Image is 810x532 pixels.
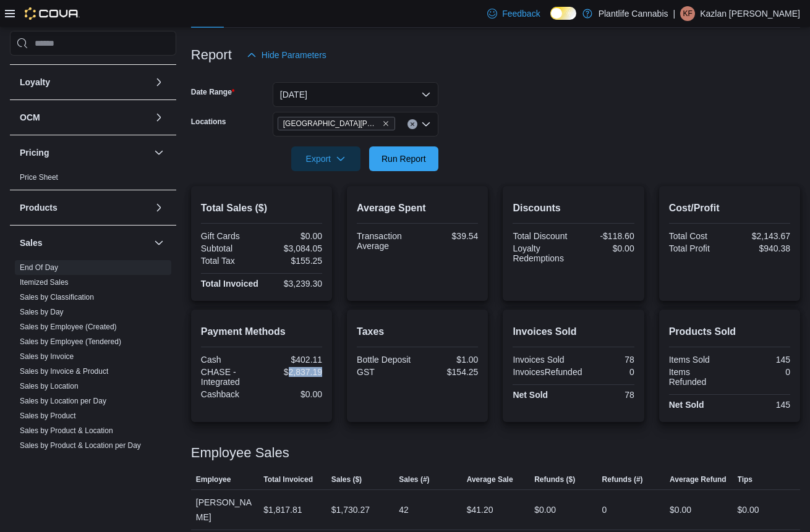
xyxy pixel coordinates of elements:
[201,243,259,253] div: Subtotal
[20,382,79,391] a: Sales by Location
[467,502,493,517] div: $41.20
[20,263,58,272] span: End Of Day
[732,355,790,365] div: 145
[263,502,302,517] div: $1,817.81
[20,278,69,287] a: Itemized Sales
[264,231,322,241] div: $0.00
[732,231,790,241] div: $2,143.67
[20,111,149,124] button: OCM
[670,502,691,517] div: $0.00
[369,146,438,171] button: Run Report
[669,243,727,253] div: Total Profit
[191,87,235,97] label: Date Range
[201,367,259,387] div: CHASE - Integrated
[407,119,417,129] button: Clear input
[10,260,176,473] div: Sales
[20,337,121,347] span: Sales by Employee (Tendered)
[576,355,634,365] div: 78
[670,475,727,484] span: Average Refund
[20,292,94,302] span: Sales by Classification
[357,367,415,377] div: GST
[683,6,692,21] span: KF
[20,381,79,391] span: Sales by Location
[738,502,759,517] div: $0.00
[669,231,727,241] div: Total Cost
[599,6,668,21] p: Plantlife Cannabis
[420,355,478,365] div: $1.00
[151,145,166,160] button: Pricing
[669,400,704,410] strong: Net Sold
[550,7,576,20] input: Dark Mode
[273,82,438,107] button: [DATE]
[534,502,556,517] div: $0.00
[278,117,395,130] span: St. Albert - Erin Ridge
[732,243,790,253] div: $940.38
[20,323,117,331] a: Sales by Employee (Created)
[201,324,322,339] h2: Payment Methods
[20,352,74,361] a: Sales by Invoice
[513,324,634,339] h2: Invoices Sold
[264,367,322,377] div: $2,837.19
[20,146,149,159] button: Pricing
[20,201,58,214] h3: Products
[191,490,258,530] div: [PERSON_NAME]
[264,389,322,399] div: $0.00
[20,263,58,272] a: End Of Day
[201,279,258,289] strong: Total Invoiced
[20,293,94,302] a: Sales by Classification
[20,307,64,317] span: Sales by Day
[20,277,69,287] span: Itemized Sales
[576,231,634,241] div: -$118.60
[191,48,232,62] h3: Report
[20,308,64,316] a: Sales by Day
[331,502,370,517] div: $1,730.27
[669,201,790,216] h2: Cost/Profit
[669,355,727,365] div: Items Sold
[513,355,571,365] div: Invoices Sold
[20,426,113,436] span: Sales by Product & Location
[196,475,231,484] span: Employee
[10,170,176,190] div: Pricing
[673,6,676,21] p: |
[357,201,478,216] h2: Average Spent
[299,146,353,171] span: Export
[534,475,575,484] span: Refunds ($)
[399,502,409,517] div: 42
[382,120,390,127] button: Remove St. Albert - Erin Ridge from selection in this group
[513,243,571,263] div: Loyalty Redemptions
[20,352,74,361] span: Sales by Invoice
[357,231,415,251] div: Transaction Average
[700,6,800,21] p: Kazlan [PERSON_NAME]
[201,355,259,365] div: Cash
[264,355,322,365] div: $402.11
[513,231,571,241] div: Total Discount
[20,367,108,376] a: Sales by Invoice & Product
[550,20,551,20] span: Dark Mode
[262,49,326,61] span: Hide Parameters
[151,200,166,215] button: Products
[201,231,259,241] div: Gift Cards
[576,243,634,253] div: $0.00
[738,475,752,484] span: Tips
[482,1,545,26] a: Feedback
[201,201,322,216] h2: Total Sales ($)
[602,475,643,484] span: Refunds (#)
[502,7,540,20] span: Feedback
[20,337,121,346] a: Sales by Employee (Tendered)
[20,173,58,182] a: Price Sheet
[191,117,226,127] label: Locations
[20,396,106,406] span: Sales by Location per Day
[732,400,790,410] div: 145
[20,441,141,450] a: Sales by Product & Location per Day
[420,231,478,241] div: $39.54
[732,367,790,377] div: 0
[331,475,362,484] span: Sales ($)
[242,43,331,67] button: Hide Parameters
[20,397,106,405] a: Sales by Location per Day
[264,279,322,289] div: $3,239.30
[191,445,289,460] h3: Employee Sales
[513,390,548,400] strong: Net Sold
[291,146,360,171] button: Export
[264,256,322,266] div: $155.25
[420,367,478,377] div: $154.25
